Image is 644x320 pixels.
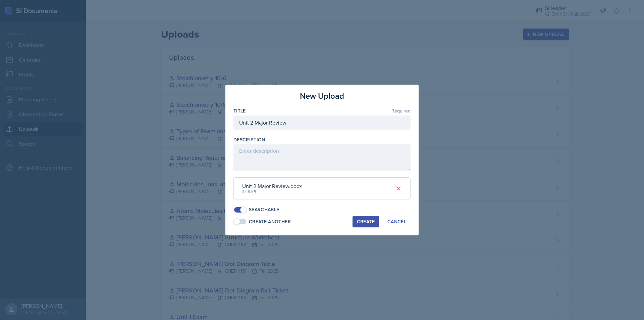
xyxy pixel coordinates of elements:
[242,189,302,195] div: 44.9 KB
[233,136,265,143] label: Description
[249,218,291,225] div: Create Another
[233,107,246,114] label: Title
[387,219,406,224] div: Cancel
[242,182,302,190] div: Unit 2 Major Review.docx
[233,116,411,130] input: Enter title
[249,206,279,213] div: Searchable
[391,108,411,113] span: Required
[357,219,375,224] div: Create
[300,90,344,102] h3: New Upload
[353,216,379,227] button: Create
[383,216,411,227] button: Cancel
